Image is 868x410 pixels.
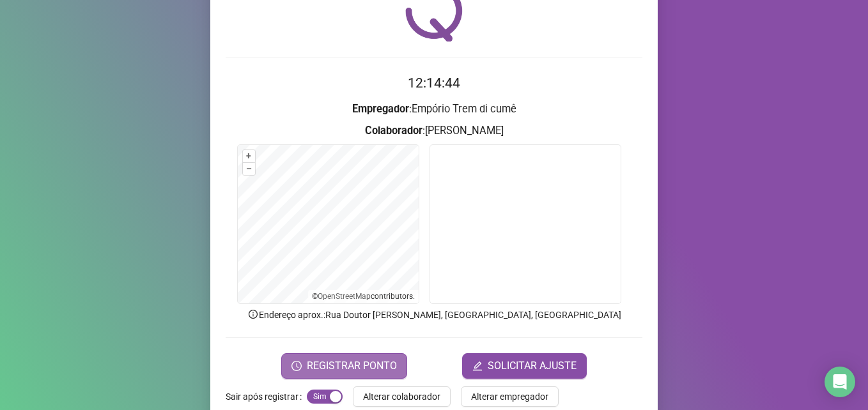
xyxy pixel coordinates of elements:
li: © contributors. [312,292,415,301]
p: Endereço aprox. : Rua Doutor [PERSON_NAME], [GEOGRAPHIC_DATA], [GEOGRAPHIC_DATA] [226,308,642,322]
strong: Empregador [352,103,409,115]
a: OpenStreetMap [318,292,371,301]
span: REGISTRAR PONTO [307,358,397,374]
button: REGISTRAR PONTO [281,353,407,379]
span: info-circle [247,308,259,320]
h3: : Empório Trem di cumê [226,101,642,118]
span: Alterar colaborador [363,390,440,404]
span: edit [472,361,483,371]
label: Sair após registrar [226,386,307,407]
time: 12:14:44 [408,75,460,91]
button: Alterar empregador [461,386,559,407]
strong: Colaborador [365,125,422,137]
div: Open Intercom Messenger [825,367,855,397]
span: Alterar empregador [471,390,548,404]
button: Alterar colaborador [353,386,451,407]
span: SOLICITAR AJUSTE [488,358,577,374]
button: editSOLICITAR AJUSTE [462,353,587,379]
span: clock-circle [291,361,302,371]
button: – [243,163,255,175]
button: + [243,150,255,162]
h3: : [PERSON_NAME] [226,123,642,139]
